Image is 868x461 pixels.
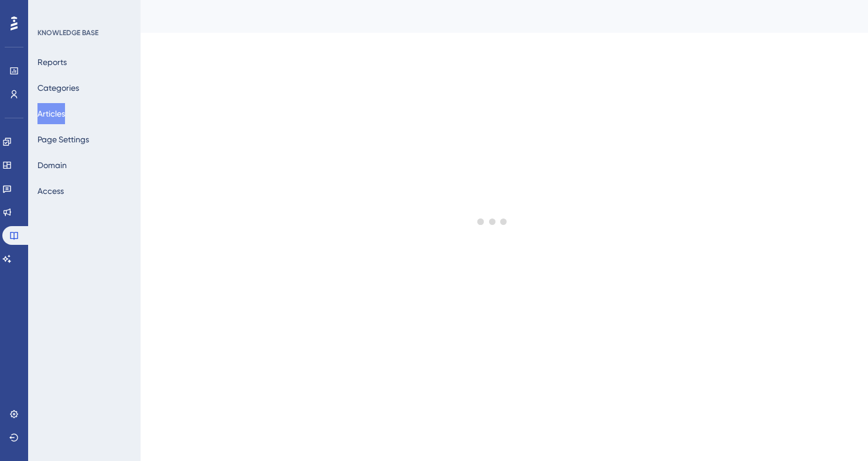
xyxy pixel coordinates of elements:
button: Categories [37,77,79,98]
div: KNOWLEDGE BASE [37,28,98,37]
button: Access [37,180,64,202]
button: Articles [37,103,65,124]
button: Domain [37,155,67,176]
button: Reports [37,52,67,73]
button: Page Settings [37,129,89,150]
